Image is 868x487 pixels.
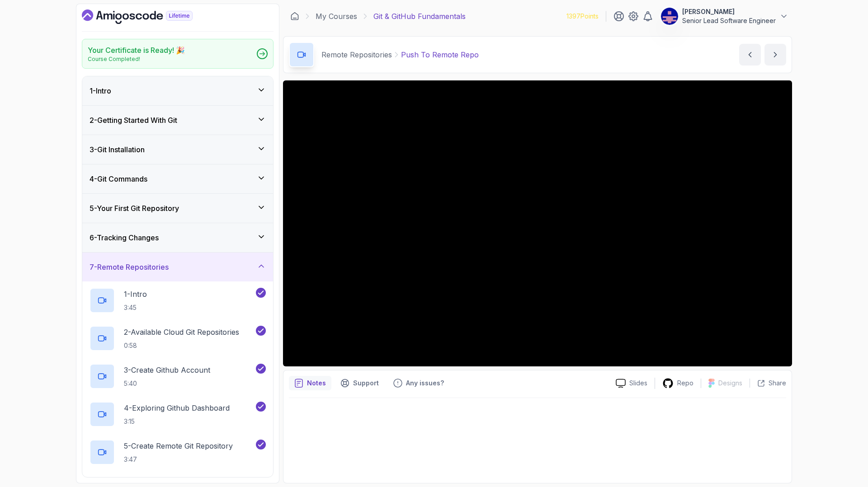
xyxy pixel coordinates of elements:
[718,379,742,388] p: Designs
[90,144,145,155] h3: 3 - Git Installation
[82,253,273,281] button: 7-Remote Repositories
[124,327,239,337] p: 2 - Available Cloud Git Repositories
[661,8,678,25] img: user profile image
[283,80,792,366] iframe: 9 - Push to Remote Repo
[88,56,185,63] p: Course Completed!
[609,379,655,388] a: Slides
[90,402,266,427] button: 4-Exploring Github Dashboard3:15
[124,365,210,375] p: 3 - Create Github Account
[655,378,701,389] a: Repo
[739,44,761,66] button: previous content
[90,326,266,351] button: 2-Available Cloud Git Repositories0:58
[307,379,326,388] p: Notes
[335,376,384,390] button: Support button
[124,289,147,300] p: 1 - Intro
[401,49,479,60] p: Push To Remote Repo
[88,45,185,56] h2: Your Certificate is Ready! 🎉
[90,364,266,389] button: 3-Create Github Account5:40
[82,223,273,252] button: 6-Tracking Changes
[124,455,233,464] p: 3:47
[82,194,273,223] button: 5-Your First Git Repository
[82,135,273,164] button: 3-Git Installation
[290,12,299,21] a: Dashboard
[406,379,444,388] p: Any issues?
[90,262,169,272] h3: 7 - Remote Repositories
[90,440,266,465] button: 5-Create Remote Git Repository3:47
[90,288,266,313] button: 1-Intro3:45
[812,431,868,473] iframe: chat widget
[90,203,179,214] h3: 5 - Your First Git Repository
[388,376,449,390] button: Feedback button
[82,76,273,105] button: 1-Intro
[90,85,111,96] h3: 1 - Intro
[124,440,233,451] p: 5 - Create Remote Git Repository
[124,403,230,413] p: 4 - Exploring Github Dashboard
[682,16,776,25] p: Senior Lead Software Engineer
[353,379,379,388] p: Support
[82,9,213,24] a: Dashboard
[373,11,466,22] p: Git & GitHub Fundamentals
[677,379,693,388] p: Repo
[629,379,647,388] p: Slides
[660,7,788,25] button: user profile image[PERSON_NAME]Senior Lead Software Engineer
[769,379,786,388] p: Share
[82,164,273,193] button: 4-Git Commands
[90,232,159,243] h3: 6 - Tracking Changes
[90,173,147,184] h3: 4 - Git Commands
[321,49,392,60] p: Remote Repositories
[90,115,177,126] h3: 2 - Getting Started With Git
[124,303,147,312] p: 3:45
[750,379,786,388] button: Share
[316,11,357,22] a: My Courses
[82,106,273,135] button: 2-Getting Started With Git
[764,44,786,66] button: next content
[124,341,239,350] p: 0:58
[289,376,331,390] button: notes button
[566,12,599,21] p: 1397 Points
[124,417,230,426] p: 3:15
[682,7,776,16] p: [PERSON_NAME]
[124,379,210,388] p: 5:40
[82,39,274,69] a: Your Certificate is Ready! 🎉Course Completed!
